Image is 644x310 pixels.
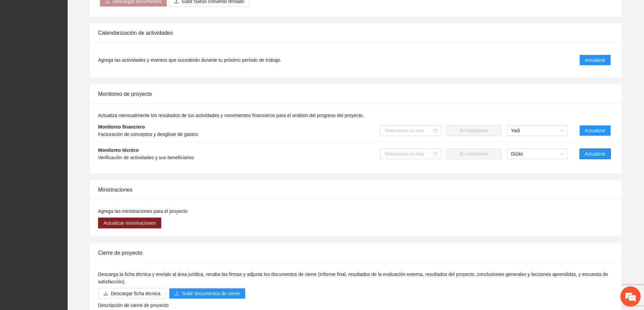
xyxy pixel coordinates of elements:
span: Verificación de actividades y sus beneficiarios [98,155,194,160]
span: uploadSubir documentos de cierre [169,291,245,296]
button: Actualizar [579,55,611,65]
span: Agrega las actividades y eventos que sucederán durante tu próximo periodo de trabajo. [98,56,281,64]
span: Actualiza mensualmente los resultados de tus actividades y movimientos financieros para el anális... [98,113,364,118]
span: Estamos en línea. [39,90,93,158]
span: upload [174,291,179,297]
button: Actualizar ministraciones [98,218,161,228]
div: Calendarización de actividades [98,23,614,43]
strong: Monitoreo financiero [98,124,145,130]
a: Actualizar ministraciones [98,220,161,226]
label: Descripción de cierre de proyecto [98,302,169,309]
button: Actualizar [579,125,611,136]
span: Facturación de conceptos y desglose de gastos [98,132,198,137]
div: Minimizar ventana de chat en vivo [111,3,127,20]
div: Chatee con nosotros ahora [35,34,114,43]
textarea: Escriba su mensaje y pulse “Intro” [3,184,129,208]
div: Cierre de proyecto [98,243,614,262]
strong: Monitoreo técnico [98,147,139,153]
span: calendar [433,129,437,133]
button: Actualizar [579,148,611,159]
span: Dizán [511,149,564,159]
span: Actualizar [585,127,605,134]
button: downloadDescargar ficha técnica [98,288,166,299]
span: Actualizar [585,56,605,64]
span: Agrega las ministraciones para el proyecto [98,208,188,214]
span: calendar [433,152,437,156]
a: downloadDescargar ficha técnica [98,291,166,296]
span: Actualizar ministraciones [103,219,156,227]
span: Descargar ficha técnica [111,290,160,297]
div: Ministraciones [98,180,614,199]
span: Descarga la ficha técnica y envíalo al área juridica, recaba las firmas y adjunta los documentos ... [98,272,608,284]
button: uploadSubir documentos de cierre [169,288,245,299]
span: download [103,291,108,297]
div: Monitoreo de proyecto [98,84,614,104]
span: Subir documentos de cierre [182,290,240,297]
span: Yadi [511,125,564,136]
span: Actualizar [585,150,605,158]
